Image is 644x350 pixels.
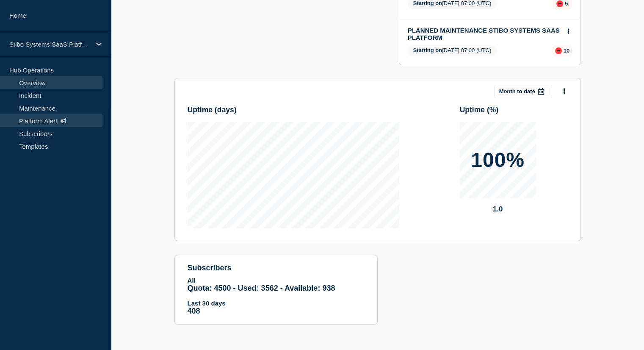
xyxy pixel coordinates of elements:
[499,88,535,94] p: Month to date
[555,47,562,54] div: down
[188,264,365,272] h4: subscribers
[408,27,561,41] a: PLANNED MAINTENANCE STIBO SYSTEMS SAAS PLATFORM
[188,307,365,316] p: 408
[188,284,335,292] span: Quota: 4500 - Used: 3562 - Available: 938
[9,41,91,48] p: Stibo Systems SaaS Platform Status
[471,150,525,170] p: 100%
[495,85,549,98] button: Month to date
[564,47,569,54] p: 10
[460,106,499,114] h3: Uptime ( % )
[565,0,568,7] p: 5
[188,277,365,284] p: All
[556,0,563,7] div: down
[188,106,237,114] h3: Uptime ( days )
[413,47,442,53] span: Starting on
[460,205,536,214] p: 1.0
[408,45,497,56] span: [DATE] 07:00 (UTC)
[188,300,365,307] p: Last 30 days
